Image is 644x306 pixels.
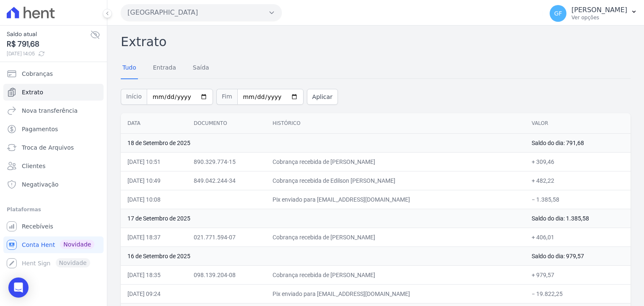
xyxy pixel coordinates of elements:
span: Extrato [22,88,43,96]
a: Entrada [151,57,178,79]
td: 890.329.774-15 [187,152,266,171]
button: [GEOGRAPHIC_DATA] [121,4,282,21]
span: R$ 791,68 [7,39,90,50]
span: Recebíveis [22,222,53,231]
td: 021.771.594-07 [187,228,266,246]
td: + 482,22 [525,171,631,190]
span: Nova transferência [22,106,78,115]
a: Recebíveis [3,218,104,235]
a: Extrato [3,84,104,101]
td: − 1.385,58 [525,190,631,209]
span: Saldo atual [7,30,90,39]
td: [DATE] 09:24 [121,284,187,303]
span: Cobranças [22,70,53,78]
nav: Sidebar [7,65,100,272]
span: Conta Hent [22,241,55,249]
a: Clientes [3,158,104,174]
td: 16 de Setembro de 2025 [121,246,525,265]
td: Cobrança recebida de [PERSON_NAME] [266,265,525,284]
span: Clientes [22,162,45,170]
td: Saldo do dia: 791,68 [525,133,631,152]
a: Cobranças [3,65,104,82]
td: − 19.822,25 [525,284,631,303]
span: Pagamentos [22,125,58,133]
td: [DATE] 10:08 [121,190,187,209]
a: Saída [191,57,211,79]
td: Cobrança recebida de Edilson [PERSON_NAME] [266,171,525,190]
td: [DATE] 18:37 [121,228,187,246]
th: Histórico [266,113,525,134]
div: Open Intercom Messenger [8,277,29,298]
td: [DATE] 10:51 [121,152,187,171]
td: Cobrança recebida de [PERSON_NAME] [266,228,525,246]
button: GF [PERSON_NAME] Ver opções [543,2,644,25]
button: Aplicar [307,89,338,105]
a: Conta Hent Novidade [3,236,104,253]
span: [DATE] 14:05 [7,50,90,57]
td: 098.139.204-08 [187,265,266,284]
span: Fim [216,89,237,105]
td: Saldo do dia: 1.385,58 [525,209,631,228]
p: Ver opções [571,14,627,21]
a: Nova transferência [3,102,104,119]
h2: Extrato [121,32,631,51]
p: [PERSON_NAME] [571,6,627,14]
td: [DATE] 18:35 [121,265,187,284]
td: + 309,46 [525,152,631,171]
span: Novidade [60,240,94,249]
span: Troca de Arquivos [22,143,74,152]
td: [DATE] 10:49 [121,171,187,190]
td: 18 de Setembro de 2025 [121,133,525,152]
div: Plataformas [7,205,100,215]
span: Início [121,89,147,105]
a: Negativação [3,176,104,193]
a: Troca de Arquivos [3,139,104,156]
td: Saldo do dia: 979,57 [525,246,631,265]
a: Pagamentos [3,121,104,137]
th: Documento [187,113,266,134]
span: GF [554,10,562,16]
td: + 406,01 [525,228,631,246]
a: Tudo [121,57,138,79]
td: 17 de Setembro de 2025 [121,209,525,228]
td: Cobrança recebida de [PERSON_NAME] [266,152,525,171]
td: Pix enviado para [EMAIL_ADDRESS][DOMAIN_NAME] [266,190,525,209]
span: Negativação [22,180,59,189]
td: Pix enviado para [EMAIL_ADDRESS][DOMAIN_NAME] [266,284,525,303]
th: Data [121,113,187,134]
th: Valor [525,113,631,134]
td: + 979,57 [525,265,631,284]
td: 849.042.244-34 [187,171,266,190]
